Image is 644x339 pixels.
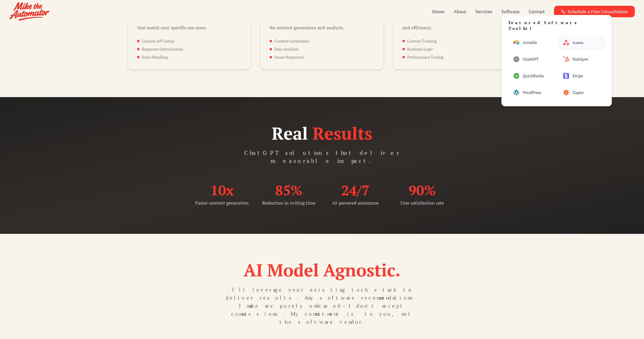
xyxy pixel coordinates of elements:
[407,46,433,52] span: Business Logic
[407,54,443,60] span: Performance Tuning
[558,69,605,82] a: Stripe
[476,8,492,15] button: Services
[272,122,308,145] span: Real
[509,86,555,99] a: WordPress
[572,56,588,62] span: HubSpot
[509,53,555,66] a: ChatGPT
[513,40,519,45] img: Airtable
[393,199,451,206] p: User satisfaction rate
[554,6,635,17] a: Schedule a Free Consultation
[9,2,49,21] img: Mike the Automator
[432,8,444,15] a: Home
[509,20,605,31] h3: Featured Software Toolkit
[193,183,251,197] div: 10x
[274,46,298,52] span: Data Analysis
[260,199,317,206] p: Reduction in writing time
[193,199,251,206] p: Faster content generation
[313,122,372,145] span: Results
[558,36,605,49] a: Asana
[563,40,569,45] img: Asana
[563,90,569,95] img: Zapier
[563,56,569,62] img: HubSpot
[407,38,437,44] span: Custom Training
[558,53,605,66] a: HubSpot
[225,286,419,326] p: I'll leverage your existing tech stack to deliver results. Any software recommendations I make ar...
[523,40,537,45] span: Airtable
[523,90,541,95] span: WordPress
[572,90,584,95] span: Zapier
[523,56,539,62] span: ChatGPT
[454,8,466,15] a: About
[501,8,520,15] button: Software
[558,86,605,99] a: Zapier
[513,90,519,95] img: WordPress
[509,69,555,82] a: QuickBooks
[563,73,569,79] img: Stripe
[509,36,555,49] a: Airtable
[142,54,168,60] span: Error Handling
[327,183,384,197] div: 24/7
[529,8,545,15] a: Contact
[244,259,400,281] span: AI Model Agnostic.
[513,73,519,79] img: QuickBooks
[393,183,451,197] div: 90%
[274,54,304,60] span: Smart Responses
[523,73,544,79] span: QuickBooks
[274,38,309,44] span: Content Generation
[572,73,583,79] span: Stripe
[142,38,174,44] span: Custom API Setup
[572,40,583,45] span: Asana
[513,56,519,62] img: ChatGPT
[225,149,419,165] p: ChatGPT solutions that deliver measurable impact.
[142,46,183,52] span: Response Optimization
[327,199,384,206] p: AI-powered assistance
[260,183,317,197] div: 85%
